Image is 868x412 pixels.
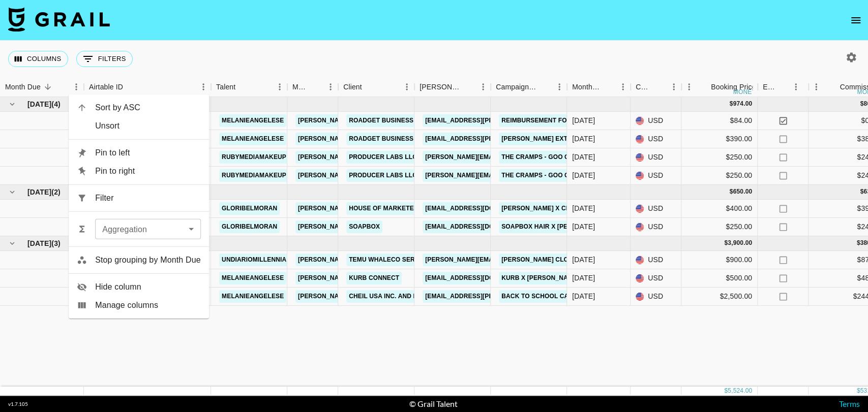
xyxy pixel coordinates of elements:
[728,387,752,395] div: 5,524.00
[857,387,860,395] div: $
[295,133,514,145] a: [PERSON_NAME][EMAIL_ADDRESS][PERSON_NAME][DOMAIN_NAME]
[338,77,414,97] div: Client
[631,167,681,185] div: USD
[572,134,595,144] div: Sep '25
[681,112,758,130] div: $84.00
[8,7,110,31] img: Grail Talent
[423,220,536,233] a: [EMAIL_ADDRESS][DOMAIN_NAME]
[825,80,840,94] button: Sort
[499,114,720,127] a: Reimbursement for Duties Expenses ([PERSON_NAME] Collab)
[615,79,631,94] button: Menu
[809,79,824,94] button: Menu
[95,147,201,159] span: Pin to left
[631,269,681,288] div: USD
[295,220,514,233] a: [PERSON_NAME][EMAIL_ADDRESS][PERSON_NAME][DOMAIN_NAME]
[219,290,286,303] a: melanieangelese
[287,77,338,97] div: Manager
[219,114,286,127] a: melanieangelese
[346,169,420,182] a: Producer Labs LLC
[681,218,758,236] div: $250.00
[69,94,209,319] ul: Menu
[572,77,601,97] div: Month Due
[295,169,514,182] a: [PERSON_NAME][EMAIL_ADDRESS][PERSON_NAME][DOMAIN_NAME]
[631,130,681,148] div: USD
[295,272,514,284] a: [PERSON_NAME][EMAIL_ADDRESS][PERSON_NAME][DOMAIN_NAME]
[860,187,863,196] div: $
[235,80,250,94] button: Sort
[499,220,612,233] a: Soapbox Hair x [PERSON_NAME]
[733,89,756,95] div: money
[346,253,524,266] a: TEMU Whaleco Services, LLC ([GEOGRAPHIC_DATA])
[295,290,514,303] a: [PERSON_NAME][EMAIL_ADDRESS][PERSON_NAME][DOMAIN_NAME]
[636,77,652,97] div: Currency
[681,251,758,269] div: $900.00
[777,80,791,94] button: Sort
[343,77,362,97] div: Client
[219,202,280,215] a: gloribelmoran
[681,167,758,185] div: $250.00
[84,77,211,97] div: Airtable ID
[346,151,420,164] a: Producer Labs LLC
[652,80,666,94] button: Sort
[123,80,137,94] button: Sort
[51,187,61,197] span: ( 2 )
[423,290,588,303] a: [EMAIL_ADDRESS][PERSON_NAME][DOMAIN_NAME]
[730,187,733,196] div: $
[76,51,133,67] button: Show filters
[346,272,402,284] a: Kurb Connect
[711,77,756,97] div: Booking Price
[631,251,681,269] div: USD
[461,80,475,94] button: Sort
[219,220,280,233] a: gloribelmoran
[423,253,588,266] a: [PERSON_NAME][EMAIL_ADDRESS][DOMAIN_NAME]
[475,79,491,94] button: Menu
[346,114,443,127] a: Roadget Business Pte Ltd
[399,79,414,94] button: Menu
[733,187,752,196] div: 650.00
[95,192,201,204] span: Filter
[95,299,201,311] span: Manage columns
[499,253,590,266] a: [PERSON_NAME] Clothing
[572,115,595,125] div: Sep '25
[631,288,681,306] div: USD
[219,253,293,266] a: undiariomillennial
[423,114,588,127] a: [EMAIL_ADDRESS][PERSON_NAME][DOMAIN_NAME]
[499,272,663,284] a: Kurb x [PERSON_NAME] Soft Launch Campaign
[572,291,595,301] div: Jul '25
[51,238,61,248] span: ( 3 )
[499,133,653,145] a: [PERSON_NAME] Extra SKUs August Collab
[788,79,803,94] button: Menu
[572,203,595,213] div: Aug '25
[41,80,55,94] button: Sort
[362,80,376,94] button: Sort
[499,151,602,164] a: The Cramps - Goo Goo Muck
[219,133,286,145] a: melanieangelese
[681,269,758,288] div: $500.00
[839,399,860,408] a: Terms
[51,99,61,109] span: ( 4 )
[414,77,491,97] div: Booker
[631,200,681,218] div: USD
[537,80,552,94] button: Sort
[323,79,338,94] button: Menu
[423,133,588,145] a: [EMAIL_ADDRESS][PERSON_NAME][DOMAIN_NAME]
[572,152,595,162] div: Sep '25
[69,79,84,94] button: Menu
[272,79,287,94] button: Menu
[211,77,287,97] div: Talent
[8,401,28,407] div: v 1.7.105
[423,202,536,215] a: [EMAIL_ADDRESS][DOMAIN_NAME]
[95,165,201,177] span: Pin to right
[491,77,567,97] div: Campaign (Type)
[219,272,286,284] a: melanieangelese
[346,290,463,303] a: Cheil USA Inc. and its affiliates
[346,220,382,233] a: Soapbox
[631,218,681,236] div: USD
[346,133,443,145] a: Roadget Business Pte Ltd
[196,79,211,94] button: Menu
[295,202,514,215] a: [PERSON_NAME][EMAIL_ADDRESS][PERSON_NAME][DOMAIN_NAME]
[5,236,19,250] button: hide children
[681,130,758,148] div: $390.00
[724,239,728,247] div: $
[572,221,595,232] div: Aug '25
